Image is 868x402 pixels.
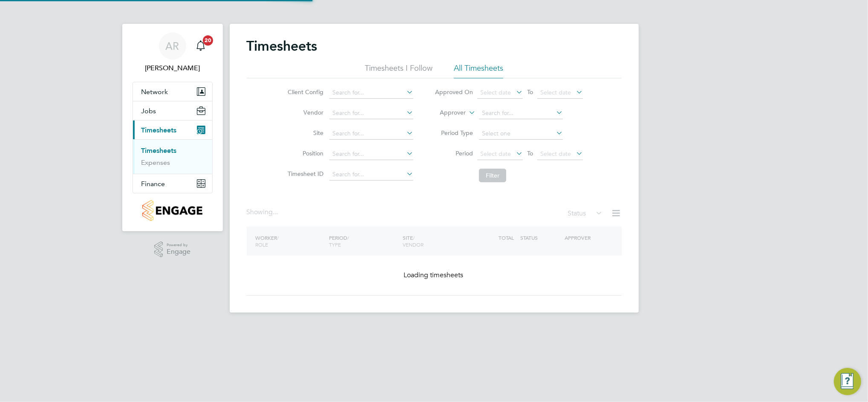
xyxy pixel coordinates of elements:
li: All Timesheets [454,63,503,78]
span: Alex Rhodes [133,63,213,73]
span: ... [273,208,278,216]
div: Status [568,208,605,220]
button: Jobs [133,101,212,120]
a: Timesheets [141,146,177,155]
h2: Timesheets [247,37,317,55]
input: Select one [479,128,563,140]
span: Select date [480,89,511,96]
span: Finance [141,180,165,188]
label: Site [285,129,323,137]
label: Timesheet ID [285,170,323,178]
img: countryside-properties-logo-retina.png [142,200,202,221]
span: Engage [167,248,190,256]
label: Period Type [435,129,473,137]
nav: Main navigation [122,24,223,231]
div: Timesheets [133,139,212,174]
label: Approver [427,109,466,117]
span: Select date [480,150,511,158]
input: Search for... [329,169,413,181]
span: To [525,148,536,159]
a: AR[PERSON_NAME] [133,32,213,73]
a: Powered byEngage [154,241,190,258]
input: Search for... [329,128,413,140]
label: Vendor [285,109,323,116]
span: Select date [540,150,571,158]
button: Filter [479,169,506,182]
li: Timesheets I Follow [365,63,433,78]
button: Engage Resource Center [834,368,861,395]
label: Position [285,149,323,157]
span: AR [166,40,179,52]
span: To [525,86,536,98]
span: Network [141,88,168,96]
button: Network [133,82,212,101]
button: Finance [133,174,212,193]
button: Timesheets [133,121,212,139]
a: Go to home page [133,200,213,221]
label: Client Config [285,88,323,96]
div: Showing [247,208,280,217]
input: Search for... [329,107,413,119]
label: Approved On [435,88,473,96]
input: Search for... [479,107,563,119]
input: Search for... [329,87,413,99]
a: Expenses [141,158,170,167]
span: Timesheets [141,126,177,134]
label: Period [435,149,473,157]
span: Select date [540,89,571,96]
span: Powered by [167,241,190,249]
span: 20 [203,35,213,46]
input: Search for... [329,148,413,160]
a: 20 [192,32,209,60]
span: Jobs [141,107,156,115]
